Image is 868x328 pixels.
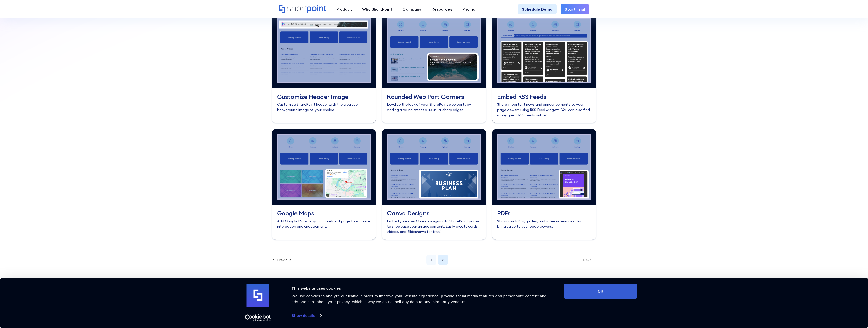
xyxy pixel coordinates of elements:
a: Customize Header ImageCustomize SharePoint header with the creative background image of your choice. [272,12,376,123]
a: Start Trial [561,4,589,14]
div: Why ShortPoint [362,6,392,12]
div: 1 [426,255,436,265]
div: This website uses cookies [292,285,553,291]
a: Schedule Demo [518,4,557,14]
div: Previous [272,258,291,262]
a: Rounded Web Part CornersLevel up the look of your SharePoint web parts by adding a round twist to... [382,12,486,123]
a: Embed RSS FeedsShare important news and announcements to your page viewers using RSS Feed widgets... [492,12,596,123]
img: SharePoint customization with a PDF [492,129,596,205]
a: Company [397,4,427,14]
div: Pricing [462,6,475,12]
img: logo [247,284,269,307]
a: Google MapsAdd Google Maps to your SharePoint page to enhance interaction and engagement. [272,129,376,240]
a: Usercentrics Cookiebot - opens in a new window [236,314,280,322]
img: SharePoint Customizations with a header image [272,12,376,88]
p: Level up the look of your SharePoint web parts by adding a round twist to its usual sharp edges. [387,102,481,113]
img: SharePoint customizations with a web part [382,12,486,88]
img: SharePoint Customizations with an RSS feed [492,12,596,88]
a: Product [331,4,357,14]
img: SharePoint customizations with a Canva design [382,129,486,205]
p: Share important news and announcements to your page viewers using RSS Feed widgets. You can also ... [497,102,591,118]
p: Customize SharePoint header with the creative background image of your choice. [277,102,371,113]
img: SharePoint Customizations with a Google Maps [272,129,376,205]
div: Next [583,258,596,262]
a: Resources [427,4,457,14]
a: Show details [292,312,322,319]
a: Home [279,5,326,13]
button: OK [564,284,637,299]
h3: Embed RSS Feeds [497,93,591,100]
div: Company [402,6,421,12]
iframe: Chat Widget [777,269,868,328]
a: Canva DesignsEmbed your own Canva designs into SharePoint pages to showcase your unique content. ... [382,129,486,240]
a: Pricing [457,4,481,14]
p: Embed your own Canva designs into SharePoint pages to showcase your unique content. Easily create... [387,218,481,234]
h3: Canva Designs [387,210,481,216]
div: Product [336,6,352,12]
p: Add Google Maps to your SharePoint page to enhance interaction and engagement. [277,218,371,229]
p: Showcase PDFs, guides, and other references that bring value to your page viewers. [497,218,591,229]
h3: PDFs [497,210,591,216]
div: 2 [438,255,448,265]
h3: Rounded Web Part Corners [387,93,481,100]
a: PDFsShowcase PDFs, guides, and other references that bring value to your page viewers. [492,129,596,240]
span: We use cookies to analyze our traffic in order to improve your website experience, provide social... [292,294,547,304]
h3: Google Maps [277,210,371,216]
a: Why ShortPoint [357,4,397,14]
div: Resources [432,6,452,12]
h3: Customize Header Image [277,93,371,100]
